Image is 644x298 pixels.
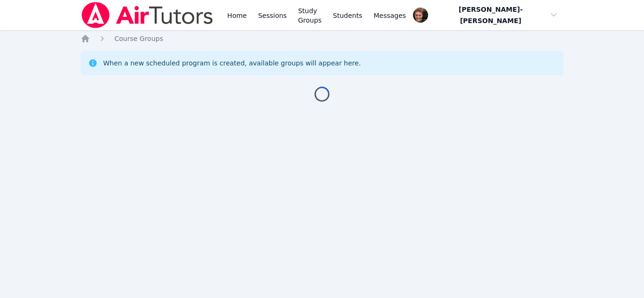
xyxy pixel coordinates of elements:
[81,34,564,43] nav: Breadcrumb
[115,34,163,43] a: Course Groups
[374,11,406,20] span: Messages
[115,35,163,42] span: Course Groups
[103,58,361,68] div: When a new scheduled program is created, available groups will appear here.
[81,2,214,28] img: Air Tutors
